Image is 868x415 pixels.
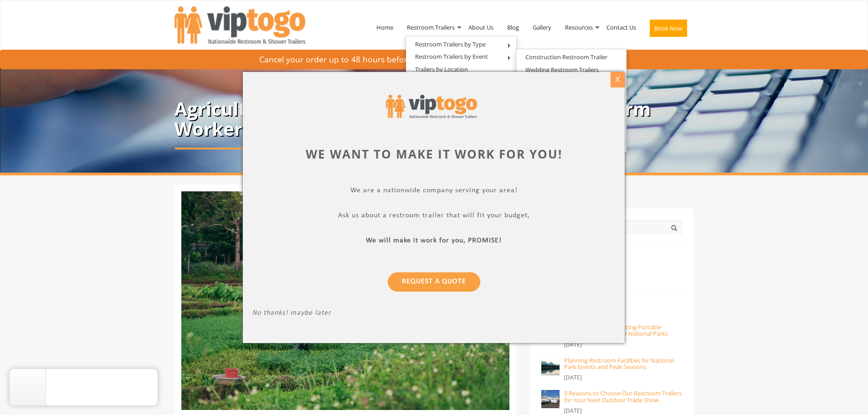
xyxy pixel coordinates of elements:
[252,211,616,222] p: Ask us about a restroom trailer that will fit your budget,
[386,95,477,118] img: viptogo logo
[611,72,625,87] div: X
[388,272,480,292] a: Request a Quote
[252,186,616,197] p: We are a nationwide company serving your area!
[252,146,616,163] div: We want to make it work for you!
[366,237,502,244] b: We will make it work for you, PROMISE!
[252,309,616,319] p: No thanks! maybe later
